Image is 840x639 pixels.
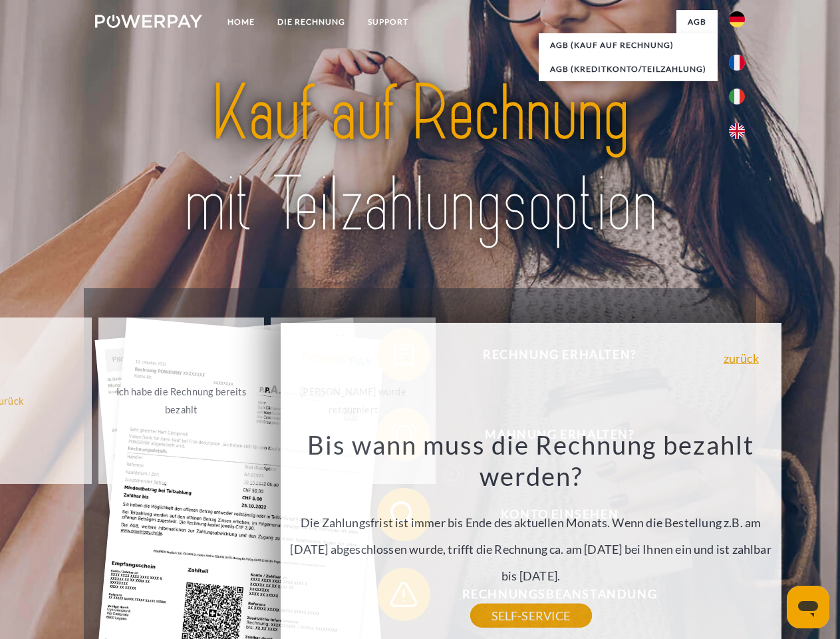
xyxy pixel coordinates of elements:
a: agb [676,10,718,34]
iframe: Schaltfläche zum Öffnen des Messaging-Fensters [787,586,829,628]
a: Home [216,10,266,34]
img: it [729,89,745,105]
a: SUPPORT [356,10,420,34]
a: DIE RECHNUNG [266,10,356,34]
h3: Bis wann muss die Rechnung bezahlt werden? [288,429,773,493]
div: Die Zahlungsfrist ist immer bis Ende des aktuellen Monats. Wenn die Bestellung z.B. am [DATE] abg... [288,429,773,616]
a: AGB (Kauf auf Rechnung) [539,33,718,57]
div: Ich habe die Rechnung bereits bezahlt [106,383,256,419]
img: logo-powerpay-white.svg [95,15,202,28]
img: en [729,123,745,139]
img: fr [729,55,745,71]
img: de [729,11,745,27]
a: SELF-SERVICE [470,604,592,628]
a: zurück [724,352,759,364]
a: AGB (Kreditkonto/Teilzahlung) [539,57,718,81]
img: title-powerpay_de.svg [127,64,713,255]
